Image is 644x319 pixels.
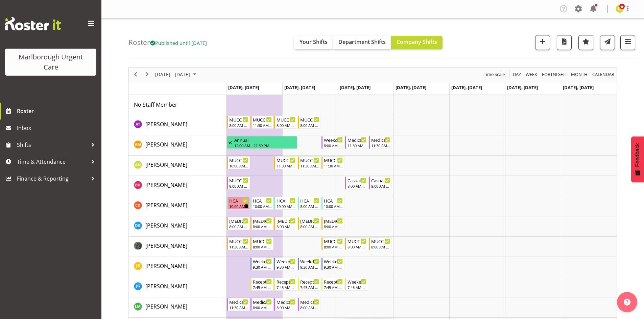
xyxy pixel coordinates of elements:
[229,217,248,224] div: [MEDICAL_DATA] Shift
[624,299,630,305] img: help-xxl-2.png
[229,224,248,229] div: 8:00 AM - 4:30 PM
[251,258,273,270] div: Jacinta Rangi"s event - Weekday ECP Begin From Tuesday, October 28, 2025 at 9:30:00 AM GMT+13:00 ...
[274,278,297,291] div: Josephine Godinez"s event - Reception Admin Weekday AM Begin From Wednesday, October 29, 2025 at ...
[369,177,392,189] div: Beata Danielek"s event - Casual Medical Officer Weekend Begin From Sunday, November 2, 2025 at 8:...
[294,36,333,49] button: Your Shifts
[371,238,390,244] div: MUCC Nursing AM Weekends
[324,244,343,249] div: 8:00 AM - 4:30 PM
[525,70,538,79] span: Week
[274,116,297,129] div: Agnes Tyson"s event - MUCC Nursing AM Weekday Begin From Wednesday, October 29, 2025 at 8:00:00 A...
[298,278,321,291] div: Josephine Godinez"s event - Reception Admin Weekday AM Begin From Thursday, October 30, 2025 at 7...
[277,285,295,290] div: 7:45 AM - 2:15 PM
[300,285,319,290] div: 7:45 AM - 2:15 PM
[298,298,321,311] div: Luqman Mohd Jani"s event - Medical Officer Weekday Begin From Thursday, October 30, 2025 at 8:00:...
[391,36,443,49] button: Company Shifts
[345,278,368,291] div: Josephine Godinez"s event - Weekend Reception Begin From Saturday, November 1, 2025 at 7:45:00 AM...
[451,84,482,90] span: [DATE], [DATE]
[129,257,226,277] td: Jacinta Rangi resource
[5,17,61,30] img: Rosterit website logo
[348,285,366,290] div: 7:45 AM - 2:15 PM
[348,177,366,184] div: Casual Medical Officer Weekend
[274,298,297,311] div: Luqman Mohd Jani"s event - Medical Officer Weekday Begin From Wednesday, October 29, 2025 at 8:00...
[298,197,321,210] div: Cordelia Davies"s event - HCA Begin From Thursday, October 30, 2025 at 8:00:00 AM GMT+13:00 Ends ...
[541,70,567,79] span: Fortnight
[277,217,295,224] div: [MEDICAL_DATA] Shift
[300,204,319,209] div: 8:00 AM - 2:30 PM
[525,70,539,79] button: Timeline Week
[253,298,272,305] div: Medical Officer Weekday
[227,197,250,210] div: Cordelia Davies"s event - HCA Begin From Monday, October 27, 2025 at 10:00:00 AM GMT+13:00 Ends A...
[300,217,319,224] div: [MEDICAL_DATA] Shift
[321,197,344,210] div: Cordelia Davies"s event - HCA Begin From Friday, October 31, 2025 at 10:00:00 AM GMT+13:00 Ends A...
[324,285,343,290] div: 7:45 AM - 2:15 PM
[253,244,272,249] div: 8:00 AM - 4:30 PM
[369,237,392,250] div: Gloria Varghese"s event - MUCC Nursing AM Weekends Begin From Sunday, November 2, 2025 at 8:00:00...
[143,70,152,79] button: Next
[333,36,391,49] button: Department Shifts
[229,204,248,209] div: 10:00 AM - 3:00 PM
[298,116,321,129] div: Agnes Tyson"s event - MUCC Nursing AM Weekday Begin From Thursday, October 30, 2025 at 8:00:00 AM...
[145,181,187,189] a: [PERSON_NAME]
[129,277,226,297] td: Josephine Godinez resource
[300,258,319,265] div: Weekday ECP
[345,177,368,189] div: Beata Danielek"s event - Casual Medical Officer Weekend Begin From Saturday, November 1, 2025 at ...
[274,217,297,230] div: Deo Garingalao"s event - Haemodialysis Shift Begin From Wednesday, October 29, 2025 at 8:00:00 AM...
[277,264,295,270] div: 9:30 AM - 8:00 PM
[234,143,295,148] div: 12:00 AM - 11:59 PM
[284,84,315,90] span: [DATE], [DATE]
[340,84,371,90] span: [DATE], [DATE]
[300,163,319,168] div: 11:30 AM - 8:00 PM
[396,84,426,90] span: [DATE], [DATE]
[324,163,343,168] div: 11:30 AM - 8:00 PM
[578,35,593,50] button: Highlight an important date within the roster.
[321,278,344,291] div: Josephine Godinez"s event - Reception Admin Weekday AM Begin From Friday, October 31, 2025 at 7:4...
[300,123,319,128] div: 8:00 AM - 4:30 PM
[134,101,177,109] a: No Staff Member
[277,197,295,204] div: HCA
[129,196,226,216] td: Cordelia Davies resource
[277,224,295,229] div: 8:00 AM - 4:30 PM
[129,237,226,257] td: Gloria Varghese resource
[229,183,248,189] div: 8:00 AM - 2:30 PM
[229,238,248,244] div: MUCC Nursing PM Weekday
[483,70,505,79] span: Time Scale
[397,38,437,46] span: Company Shifts
[17,106,98,116] span: Roster
[227,298,250,311] div: Luqman Mohd Jani"s event - Medical Officer Weekday Begin From Monday, October 27, 2025 at 11:30:0...
[227,237,250,250] div: Gloria Varghese"s event - MUCC Nursing PM Weekday Begin From Monday, October 27, 2025 at 11:30:00...
[229,177,248,184] div: MUCC Weekday Casual Dr
[298,258,321,270] div: Jacinta Rangi"s event - Weekday ECP Begin From Thursday, October 30, 2025 at 9:30:00 AM GMT+13:00...
[17,174,88,184] span: Finance & Reporting
[128,38,207,46] h4: Roster
[129,135,226,156] td: Alexandra Madigan resource
[130,68,141,82] div: previous period
[229,298,248,305] div: Medical Officer Weekday
[150,39,207,46] span: Published until [DATE]
[145,181,187,189] span: [PERSON_NAME]
[251,298,273,311] div: Luqman Mohd Jani"s event - Medical Officer Weekday Begin From Tuesday, October 28, 2025 at 8:00:0...
[324,143,343,148] div: 8:00 AM - 4:30 PM
[324,157,343,163] div: MUCC Nursing PM Weekday
[321,258,344,270] div: Jacinta Rangi"s event - Weekday ECP Begin From Friday, October 31, 2025 at 9:30:00 AM GMT+13:00 E...
[129,115,226,135] td: Agnes Tyson resource
[253,238,272,244] div: MUCC Nursing AM Weekday
[616,5,624,13] img: sarah-edwards11800.jpg
[134,101,177,108] span: No Staff Member
[17,140,88,150] span: Shifts
[227,136,297,149] div: Alexandra Madigan"s event - Annual Begin From Friday, October 10, 2025 at 12:00:00 AM GMT+13:00 E...
[253,224,272,229] div: 8:00 AM - 4:30 PM
[234,136,295,143] div: Annual
[371,143,390,148] div: 11:30 AM - 8:00 PM
[253,264,272,270] div: 9:30 AM - 8:00 PM
[277,278,295,285] div: Reception Admin Weekday AM
[229,197,248,204] div: HCA
[300,264,319,270] div: 9:30 AM - 8:00 PM
[145,221,187,230] a: [PERSON_NAME]
[153,68,200,82] div: Oct 27 - Nov 02, 2025
[348,143,366,148] div: 11:30 AM - 8:00 PM
[154,70,199,79] button: October 2025
[17,157,88,167] span: Time & Attendance
[324,136,343,143] div: Weekday Medical Officer
[277,305,295,310] div: 8:00 AM - 4:30 PM
[324,197,343,204] div: HCA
